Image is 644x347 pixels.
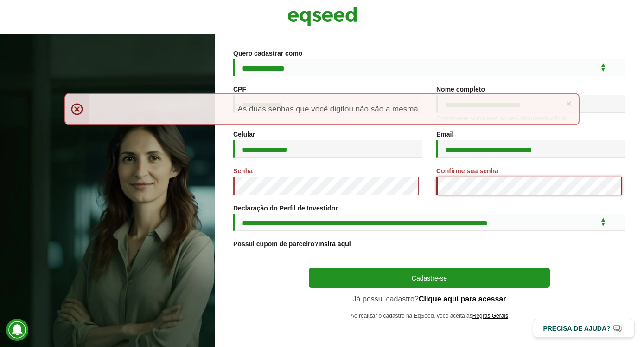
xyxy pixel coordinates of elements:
label: Nome completo [436,86,485,92]
a: Clique aqui para acessar [419,295,506,303]
button: Cadastre-se [309,268,550,288]
a: × [566,98,572,108]
label: Senha [233,168,253,174]
label: Declaração do Perfil de Investidor [233,205,338,211]
label: Celular [233,131,255,137]
div: As duas senhas que você digitou não são a mesma. [64,93,580,125]
label: Email [436,131,453,137]
img: EqSeed Logo [287,5,357,28]
label: Possui cupom de parceiro? [233,241,351,247]
a: Regras Gerais [472,313,508,319]
label: Quero cadastrar como [233,50,302,57]
label: Confirme sua senha [436,168,498,174]
label: CPF [233,86,246,92]
a: Insira aqui [319,241,351,247]
p: Já possui cadastro? [309,295,550,303]
p: Ao realizar o cadastro na EqSeed, você aceita as [309,313,550,319]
